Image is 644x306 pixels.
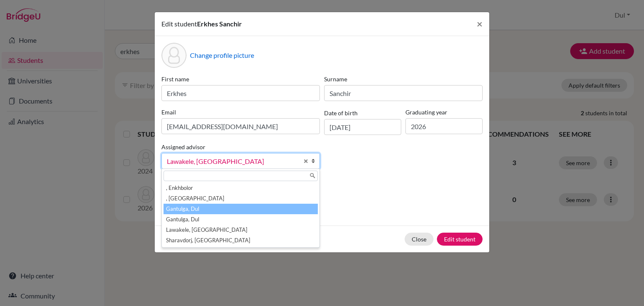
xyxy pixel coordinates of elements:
[470,12,489,36] button: Close
[405,108,483,117] label: Graduating year
[164,235,318,246] li: Sharavdorj, [GEOGRAPHIC_DATA]
[324,109,358,117] label: Date of birth
[477,18,483,30] span: ×
[324,119,401,135] input: dd/mm/yyyy
[164,204,318,214] li: Gantulga, Dul
[161,182,483,192] p: Parents
[167,156,299,167] span: Lawakele, [GEOGRAPHIC_DATA]
[161,20,197,28] span: Edit student
[437,233,483,246] button: Edit student
[161,108,320,117] label: Email
[164,214,318,225] li: Gantulga, Dul
[161,75,320,83] label: First name
[161,143,205,151] label: Assigned advisor
[324,75,483,83] label: Surname
[161,43,187,68] div: Profile picture
[197,20,242,28] span: Erkhes Sanchir
[405,233,434,246] button: Close
[164,183,318,193] li: , Enkhbolor
[164,225,318,235] li: Lawakele, [GEOGRAPHIC_DATA]
[164,193,318,204] li: , [GEOGRAPHIC_DATA]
